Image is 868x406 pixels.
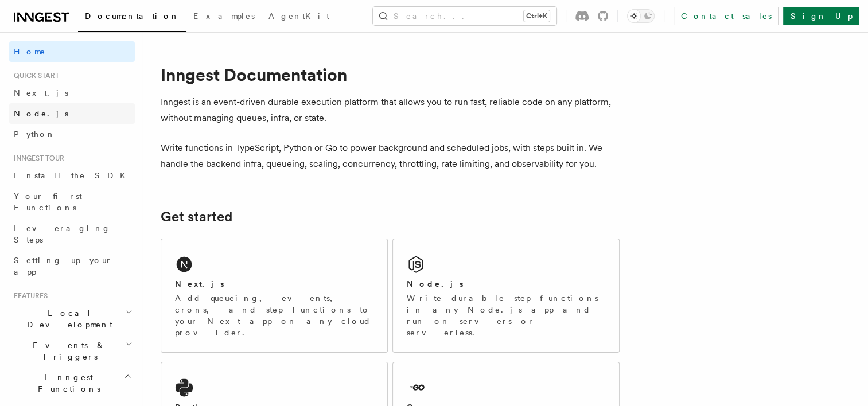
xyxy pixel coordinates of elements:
a: Contact sales [674,7,779,25]
span: Quick start [9,71,59,80]
button: Inngest Functions [9,367,135,399]
span: Documentation [85,11,180,21]
button: Events & Triggers [9,335,135,367]
span: Inngest Functions [9,372,124,395]
kbd: Ctrl+K [524,10,550,22]
span: Home [14,46,46,57]
a: Install the SDK [9,165,135,186]
span: Features [9,291,48,300]
h2: Node.js [407,278,464,290]
span: Events & Triggers [9,339,125,362]
a: Sign Up [783,7,859,25]
a: Examples [186,3,262,31]
span: Inngest tour [9,154,64,163]
a: Leveraging Steps [9,218,135,250]
button: Local Development [9,303,135,335]
span: AgentKit [268,11,329,21]
span: Next.js [14,88,68,97]
span: Local Development [9,307,125,330]
a: Python [9,124,135,145]
a: Get started [161,209,232,225]
a: AgentKit [262,3,336,31]
a: Node.js [9,103,135,124]
h2: Next.js [175,278,224,290]
button: Toggle dark mode [627,9,655,23]
a: Setting up your app [9,250,135,282]
span: Setting up your app [14,256,112,276]
h1: Inngest Documentation [161,64,620,85]
span: Node.js [14,109,68,118]
a: Your first Functions [9,186,135,218]
a: Documentation [78,3,186,32]
a: Node.jsWrite durable step functions in any Node.js app and run on servers or serverless. [392,239,620,353]
span: Leveraging Steps [14,224,111,244]
p: Write durable step functions in any Node.js app and run on servers or serverless. [407,292,605,338]
span: Your first Functions [14,192,82,212]
span: Examples [193,11,255,21]
a: Next.jsAdd queueing, events, crons, and step functions to your Next app on any cloud provider. [161,239,388,353]
p: Add queueing, events, crons, and step functions to your Next app on any cloud provider. [175,292,373,338]
span: Install the SDK [14,171,133,180]
p: Inngest is an event-driven durable execution platform that allows you to run fast, reliable code ... [161,94,620,126]
a: Next.js [9,83,135,103]
button: Search...Ctrl+K [373,7,556,25]
p: Write functions in TypeScript, Python or Go to power background and scheduled jobs, with steps bu... [161,140,620,172]
a: Home [9,41,135,62]
span: Python [14,130,56,139]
